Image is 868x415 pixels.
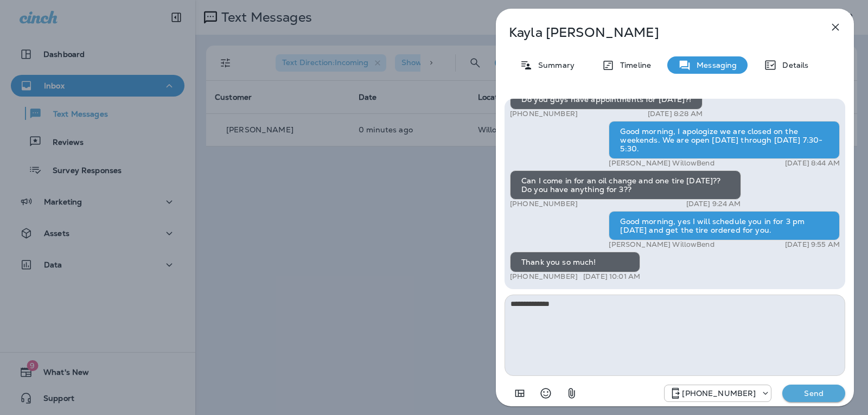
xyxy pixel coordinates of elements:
[510,170,741,200] div: Can I come in for an oil change and one tire [DATE]?? Do you have anything for 3??
[510,89,703,110] div: Do you guys have appointments for [DATE]?!
[785,159,840,168] p: [DATE] 8:44 AM
[665,387,771,400] div: +1 (813) 497-4455
[609,121,840,159] div: Good morning, I apologize we are closed on the weekends. We are open [DATE] through [DATE] 7:30-5...
[509,25,805,40] p: Kayla [PERSON_NAME]
[609,211,840,240] div: Good morning, yes I will schedule you in for 3 pm [DATE] and get the tire ordered for you.
[686,200,741,208] p: [DATE] 9:24 AM
[777,61,808,69] p: Details
[609,240,714,249] p: [PERSON_NAME] WillowBend
[533,61,575,69] p: Summary
[785,240,840,249] p: [DATE] 9:55 AM
[509,382,531,404] button: Add in a premade template
[691,61,737,69] p: Messaging
[510,252,640,272] div: Thank you so much!
[583,272,640,281] p: [DATE] 10:01 AM
[791,388,837,398] p: Send
[782,385,845,402] button: Send
[535,382,557,404] button: Select an emoji
[510,200,578,208] p: [PHONE_NUMBER]
[615,61,651,69] p: Timeline
[648,110,703,118] p: [DATE] 8:28 AM
[682,389,756,398] p: [PHONE_NUMBER]
[510,272,578,281] p: [PHONE_NUMBER]
[510,110,578,118] p: [PHONE_NUMBER]
[609,159,714,168] p: [PERSON_NAME] WillowBend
